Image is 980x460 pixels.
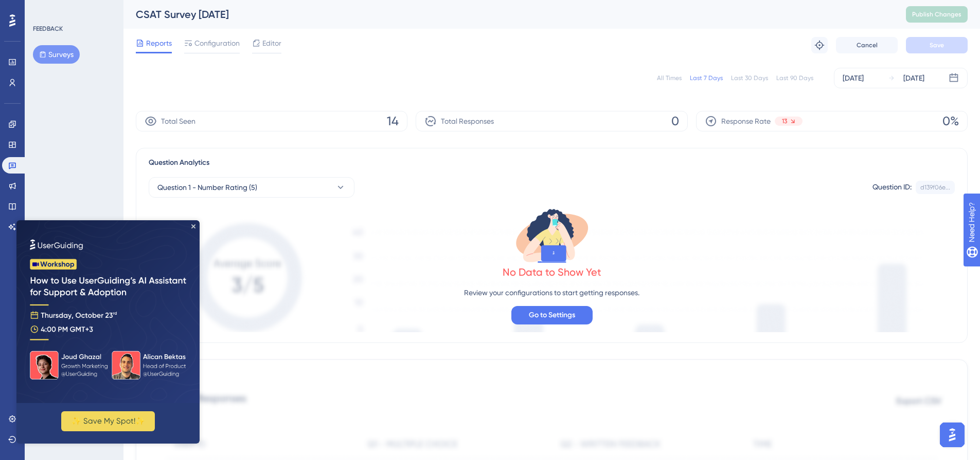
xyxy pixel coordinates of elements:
span: Total Responses [441,115,494,127]
span: Configuration [194,37,240,49]
span: 14 [387,113,399,129]
button: Question 1 - Number Rating (5) [149,177,354,198]
span: Publish Changes [912,10,961,18]
div: No Data to Show Yet [503,265,601,279]
span: Need Help? [24,3,64,15]
div: Close Preview [175,4,179,8]
button: Publish Changes [906,6,968,23]
span: Save [930,41,944,49]
span: Reports [146,37,172,49]
div: Question ID: [872,181,912,194]
button: ✨ Save My Spot!✨ [45,191,138,211]
p: Review your configurations to start getting responses. [464,286,639,299]
div: [DATE] [843,72,864,84]
span: 0% [942,113,959,129]
span: 13 [782,117,787,125]
span: Cancel [857,41,878,49]
span: Response Rate [721,115,771,127]
span: Question 1 - Number Rating (5) [157,181,257,194]
div: d139f06e... [920,183,950,191]
span: Go to Settings [529,309,575,321]
iframe: UserGuiding AI Assistant Launcher [937,419,968,450]
div: Last 90 Days [776,74,813,82]
div: Last 7 Days [690,74,723,82]
button: Cancel [836,37,898,53]
button: Go to Settings [511,306,593,324]
span: Editor [262,37,281,49]
div: Last 30 Days [731,74,768,82]
span: Question Analytics [149,157,209,169]
span: 0 [671,113,679,129]
div: FEEDBACK [33,25,63,33]
button: Surveys [33,45,80,64]
div: All Times [657,74,682,82]
div: [DATE] [903,72,924,84]
span: Total Seen [161,115,195,127]
button: Save [906,37,968,53]
div: CSAT Survey [DATE] [136,7,880,22]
